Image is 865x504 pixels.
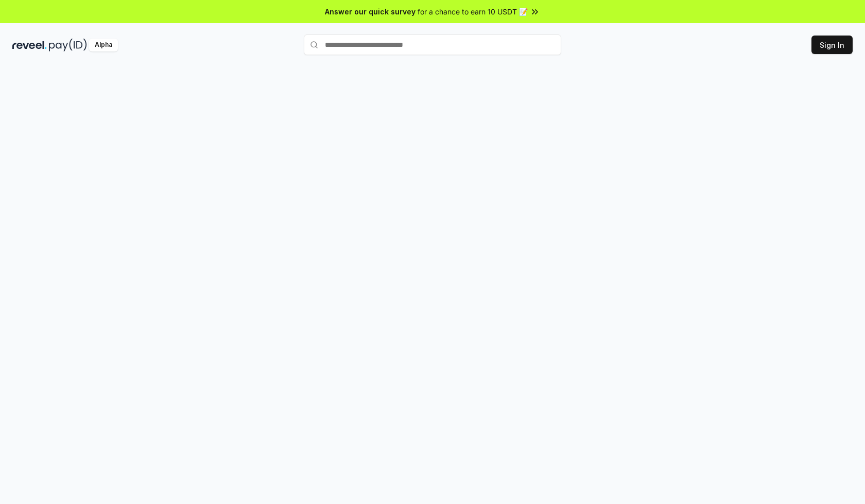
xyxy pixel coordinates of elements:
[418,6,528,17] span: for a chance to earn 10 USDT 📝
[12,39,47,51] img: reveel_dark
[89,39,118,51] div: Alpha
[811,36,853,54] button: Sign In
[325,6,416,17] span: Answer our quick survey
[49,39,87,51] img: pay_id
